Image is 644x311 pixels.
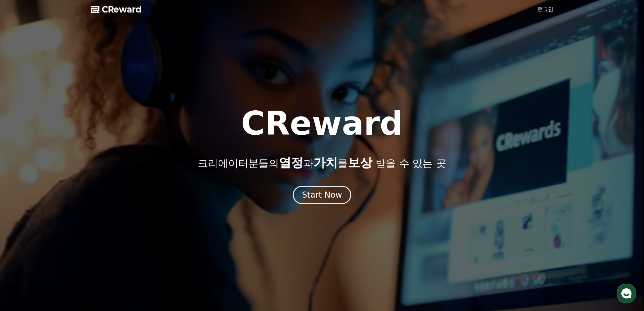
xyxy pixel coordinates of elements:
a: CReward [91,4,142,15]
a: 대화 [45,215,87,231]
h1: CReward [241,107,403,140]
span: 보상 [348,156,372,170]
a: Start Now [293,193,351,199]
div: Start Now [302,190,342,200]
button: Start Now [293,186,351,204]
span: 가치 [313,156,338,170]
a: 홈 [2,215,45,231]
span: 열정 [279,156,303,170]
a: 설정 [87,215,130,231]
span: 홈 [21,225,25,230]
span: 설정 [104,225,113,230]
span: CReward [102,4,142,15]
span: 대화 [62,225,70,230]
p: 크리에이터분들의 과 를 받을 수 있는 곳 [198,156,446,170]
a: 로그인 [537,5,553,14]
